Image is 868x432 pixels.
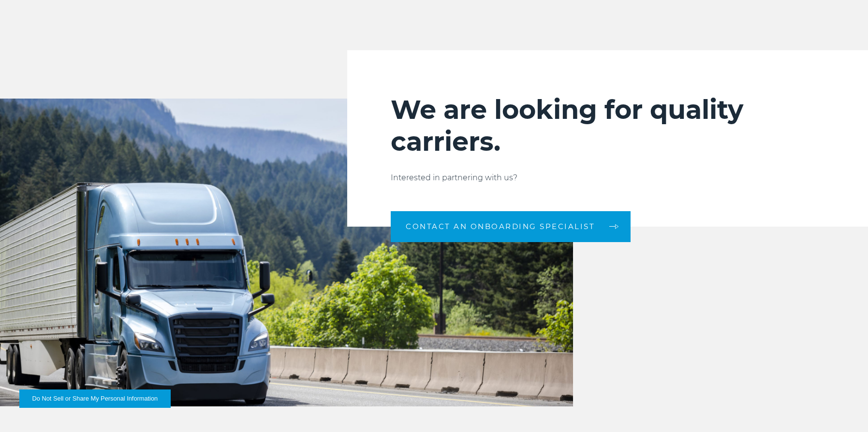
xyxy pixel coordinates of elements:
[391,94,824,158] h2: We are looking for quality carriers.
[391,211,631,242] a: CONTACT AN ONBOARDING SPECIALIST arrow arrow
[820,386,868,432] iframe: Chat Widget
[406,223,595,230] span: CONTACT AN ONBOARDING SPECIALIST
[391,172,824,184] p: Interested in partnering with us?
[19,389,171,408] button: Do Not Sell or Share My Personal Information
